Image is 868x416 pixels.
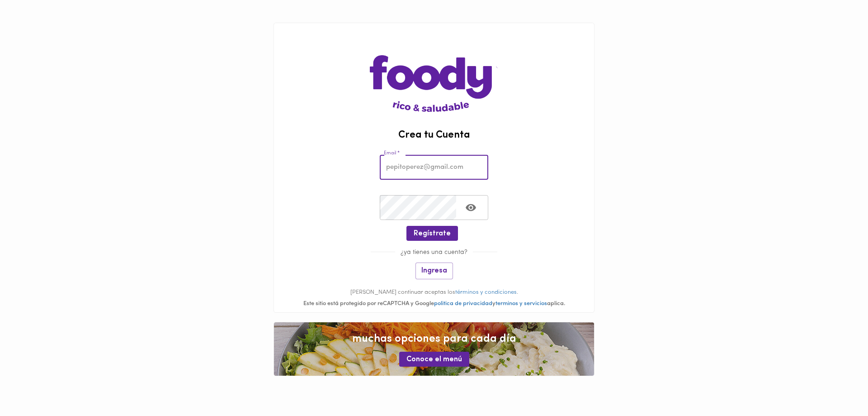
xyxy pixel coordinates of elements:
[380,155,488,180] input: pepitoperez@gmail.com
[415,263,453,279] button: Ingresa
[434,301,492,306] a: politica de privacidad
[283,331,585,347] span: muchas opciones para cada día
[495,301,547,306] a: terminos y servicios
[406,226,458,241] button: Regístrate
[460,196,482,219] button: Toggle password visibility
[370,23,498,112] img: logo-main-page.png
[455,289,517,295] a: términos y condiciones
[274,130,594,141] h2: Crea tu Cuenta
[414,230,451,238] span: Regístrate
[421,267,447,275] span: Ingresa
[399,352,469,367] button: Conoce el menú
[274,300,594,308] div: Este sitio está protegido por reCAPTCHA y Google y aplica.
[406,355,462,364] span: Conoce el menú
[395,249,473,256] span: ¿ya tienes una cuenta?
[274,288,594,297] p: [PERSON_NAME] continuar aceptas los .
